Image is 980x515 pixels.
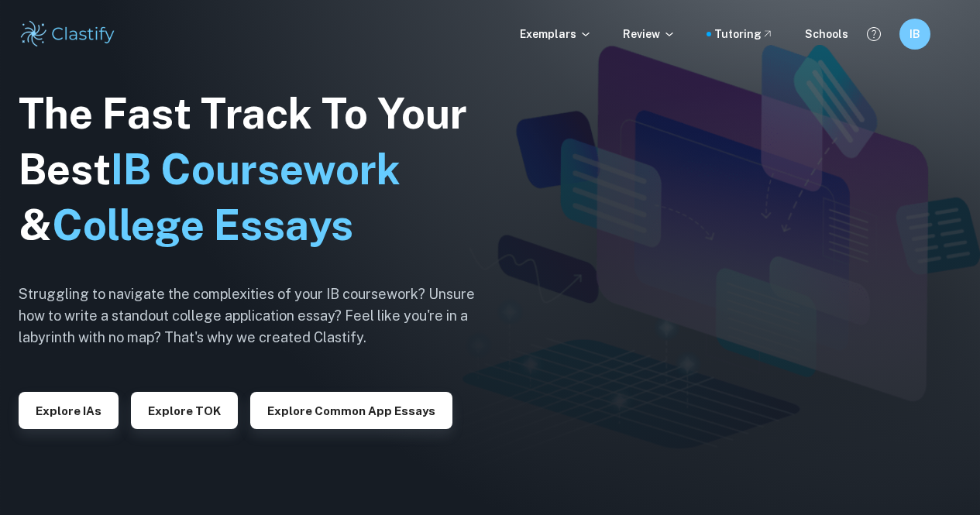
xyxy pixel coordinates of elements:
button: Explore IAs [19,392,119,429]
button: Help and Feedback [861,21,887,47]
p: Review [623,26,676,43]
span: IB Coursework [111,145,401,194]
a: Explore Common App essays [250,403,452,417]
button: Explore Common App essays [250,392,452,429]
button: Explore TOK [131,392,238,429]
h6: Struggling to navigate the complexities of your IB coursework? Unsure how to write a standout col... [19,283,499,348]
a: Explore IAs [19,403,119,417]
h1: The Fast Track To Your Best & [19,86,499,253]
h6: IB [906,26,924,43]
a: Explore TOK [131,403,238,417]
span: College Essays [52,201,353,249]
a: Tutoring [714,26,774,43]
img: Clastify logo [19,19,117,50]
button: IB [899,19,930,50]
a: Schools [805,26,848,43]
p: Exemplars [520,26,592,43]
